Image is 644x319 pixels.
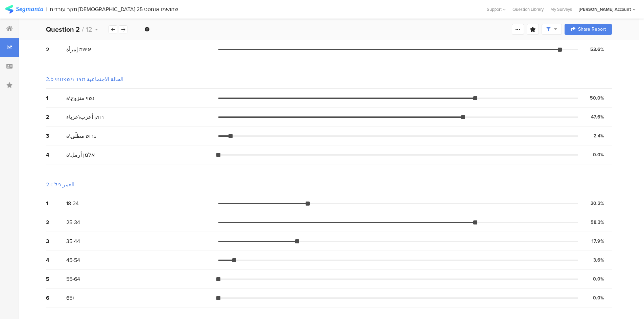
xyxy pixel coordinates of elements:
[578,27,606,32] span: Share Report
[46,256,66,264] div: 4
[46,294,66,302] div: 6
[66,113,104,121] span: רווק أعزب\عزباء
[547,6,575,12] a: My Surveys
[46,151,66,159] div: 4
[593,257,604,264] div: 3.6%
[66,132,96,140] span: גרוש مطلّق\ة
[66,294,75,302] span: 65+
[46,5,47,13] div: |
[46,46,66,53] div: 2
[46,24,80,34] b: Question 2
[66,94,94,102] span: נשוי متزوج\ة
[509,6,547,12] a: Question Library
[66,256,80,264] span: 45-54
[46,75,123,83] div: 2.b الحالة الاجتماعية מצב משפחתי
[5,5,43,14] img: segmanta logo
[591,219,604,226] div: 58.3%
[594,132,604,139] div: 2.4%
[86,24,92,34] span: 12
[46,113,66,121] div: 2
[46,132,66,140] div: 3
[66,200,79,207] span: 18-24
[46,200,66,207] div: 1
[50,6,178,12] div: סקר עובדים [DEMOGRAPHIC_DATA] שהושמו אוגוסט 25
[46,275,66,283] div: 5
[591,113,604,121] div: 47.6%
[66,275,80,283] span: 55-64
[46,94,66,102] div: 1
[592,238,604,245] div: 17.9%
[66,151,95,159] span: אלמן أرمل\ة
[590,95,604,102] div: 50.0%
[593,151,604,158] div: 0.0%
[487,4,506,15] div: Support
[46,237,66,245] div: 3
[66,46,91,53] span: אישה إمرأة
[82,24,84,34] span: /
[579,6,631,12] div: [PERSON_NAME] Account
[590,46,604,53] div: 53.6%
[66,237,80,245] span: 35-44
[591,200,604,207] div: 20.2%
[66,218,80,226] span: 25-34
[46,181,74,188] div: 2.c العمر גיל
[593,294,604,301] div: 0.0%
[593,275,604,283] div: 0.0%
[46,218,66,226] div: 2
